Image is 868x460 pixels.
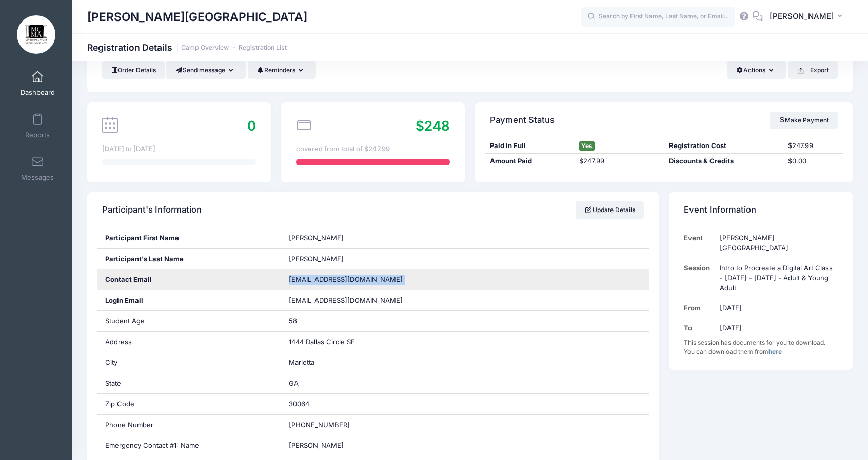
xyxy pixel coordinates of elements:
[87,5,307,29] h1: [PERSON_NAME][GEOGRAPHIC_DATA]
[485,156,574,166] div: Amount Paid
[87,42,287,53] h1: Registration Details
[684,196,756,225] h4: Event Information
[684,318,715,338] td: To
[102,61,165,79] a: Order Details
[770,112,838,129] a: Make Payment
[575,156,664,166] div: $247.99
[239,44,287,52] a: Registration List
[485,141,574,151] div: Paid in Full
[490,106,555,135] h4: Payment Status
[684,298,715,318] td: From
[248,61,316,79] button: Reminders
[296,144,450,154] div: covered from total of $247.99
[715,258,838,298] td: Intro to Procreate a Digital Art Class - [DATE] - [DATE] - Adult & Young Adult
[21,173,54,182] span: Messages
[181,44,229,52] a: Camp Overview
[664,156,783,166] div: Discounts & Credits
[97,290,281,311] div: Login Email
[783,141,842,151] div: $247.99
[664,141,783,151] div: Registration Cost
[97,373,281,394] div: State
[684,338,838,357] div: This session has documents for you to download. You can download them from
[763,5,853,29] button: [PERSON_NAME]
[289,275,403,283] span: [EMAIL_ADDRESS][DOMAIN_NAME]
[416,118,450,134] span: $248
[21,88,55,97] span: Dashboard
[97,352,281,373] div: City
[289,441,344,449] span: [PERSON_NAME]
[289,421,350,429] span: [PHONE_NUMBER]
[17,15,55,54] img: Marietta Cobb Museum of Art
[97,394,281,414] div: Zip Code
[289,317,297,325] span: 58
[13,66,62,101] a: Dashboard
[97,435,281,456] div: Emergency Contact #1: Name
[166,61,246,79] button: Send message
[97,332,281,352] div: Address
[715,228,838,258] td: [PERSON_NAME][GEOGRAPHIC_DATA]
[13,108,62,144] a: Reports
[715,298,838,318] td: [DATE]
[783,156,842,166] div: $0.00
[581,7,735,27] input: Search by First Name, Last Name, or Email...
[289,255,344,263] span: [PERSON_NAME]
[715,318,838,338] td: [DATE]
[788,61,838,79] button: Export
[768,348,782,356] a: here
[97,269,281,290] div: Contact Email
[289,296,417,306] span: [EMAIL_ADDRESS][DOMAIN_NAME]
[289,234,344,242] span: [PERSON_NAME]
[684,258,715,298] td: Session
[770,11,834,22] span: [PERSON_NAME]
[97,415,281,435] div: Phone Number
[684,228,715,258] td: Event
[25,131,50,139] span: Reports
[97,228,281,248] div: Participant First Name
[13,151,62,186] a: Messages
[102,196,202,225] h4: Participant's Information
[727,61,786,79] button: Actions
[576,201,644,219] a: Update Details
[579,141,595,151] span: Yes
[289,358,314,366] span: Marietta
[289,400,309,408] span: 30064
[247,118,256,134] span: 0
[102,144,256,154] div: [DATE] to [DATE]
[289,379,299,387] span: GA
[289,338,355,346] span: 1444 Dallas Circle SE
[97,249,281,269] div: Participant's Last Name
[97,311,281,331] div: Student Age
